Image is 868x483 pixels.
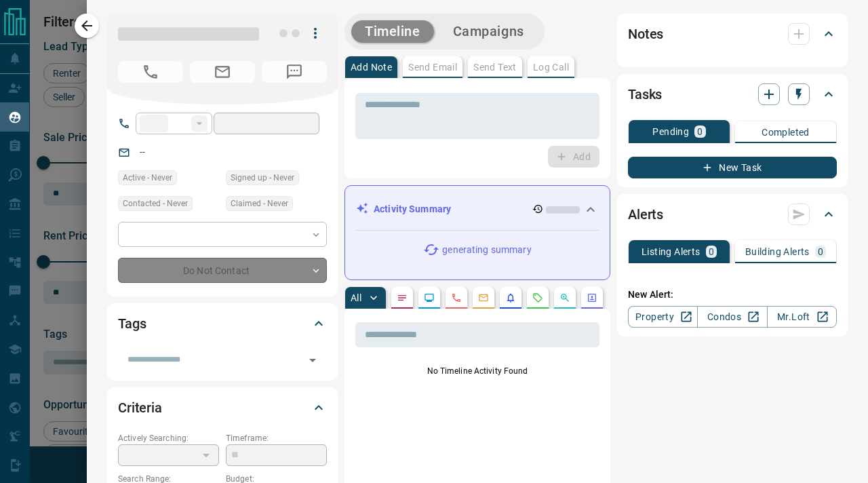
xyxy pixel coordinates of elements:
h2: Alerts [628,204,663,225]
svg: Requests [532,292,543,303]
span: Contacted - Never [123,197,188,210]
button: Campaigns [439,20,538,43]
a: Property [628,306,698,328]
div: Activity Summary [356,197,599,222]
div: Do Not Contact [118,258,327,283]
span: Claimed - Never [231,197,288,210]
svg: Calls [451,292,462,303]
p: Pending [652,127,689,136]
p: Add Note [351,62,392,72]
p: 0 [709,247,714,256]
h2: Notes [628,23,663,45]
a: Condos [697,306,767,328]
p: Timeframe: [226,432,327,444]
p: No Timeline Activity Found [355,365,599,377]
svg: Emails [478,292,489,303]
span: No Number [262,61,327,83]
svg: Opportunities [559,292,570,303]
svg: Notes [397,292,408,303]
p: Activity Summary [374,202,451,216]
span: Signed up - Never [231,171,294,185]
span: No Email [190,61,255,83]
a: -- [140,147,145,157]
div: Notes [628,18,837,50]
p: New Alert: [628,288,837,302]
p: Listing Alerts [642,247,701,256]
div: Tags [118,307,327,340]
svg: Listing Alerts [505,292,516,303]
p: 0 [818,247,823,256]
svg: Agent Actions [587,292,597,303]
p: 0 [697,127,703,136]
button: Open [303,351,322,370]
h2: Criteria [118,397,162,419]
p: Building Alerts [745,247,810,256]
svg: Lead Browsing Activity [424,292,435,303]
div: Criteria [118,391,327,424]
h2: Tags [118,313,146,334]
button: Timeline [351,20,434,43]
p: Completed [762,128,810,137]
div: Alerts [628,198,837,231]
div: Tasks [628,78,837,111]
span: Active - Never [123,171,172,185]
p: generating summary [442,243,531,257]
a: Mr.Loft [767,306,837,328]
h2: Tasks [628,83,662,105]
button: New Task [628,157,837,178]
p: All [351,293,361,303]
p: Actively Searching: [118,432,219,444]
span: No Number [118,61,183,83]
